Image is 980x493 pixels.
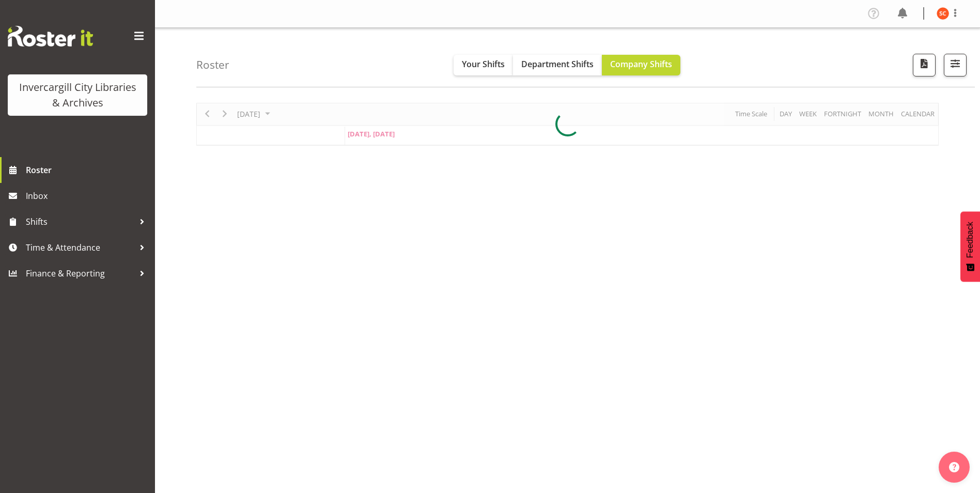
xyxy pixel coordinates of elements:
span: Your Shifts [462,58,505,70]
span: Company Shifts [610,58,672,70]
button: Your Shifts [454,55,513,75]
span: Time & Attendance [26,240,134,255]
span: Shifts [26,214,134,229]
span: Inbox [26,188,150,204]
img: help-xxl-2.png [949,462,959,472]
span: Roster [26,162,150,178]
img: Rosterit website logo [8,26,93,47]
img: serena-casey11690.jpg [937,7,949,20]
button: Department Shifts [513,55,602,75]
button: Download a PDF of the roster for the current day [913,54,936,76]
span: Finance & Reporting [26,266,134,281]
button: Filter Shifts [944,54,967,76]
h4: Roster [196,59,229,71]
span: Department Shifts [521,58,594,70]
button: Company Shifts [602,55,680,75]
button: Feedback - Show survey [960,211,980,282]
span: Feedback [966,222,975,258]
div: Invercargill City Libraries & Archives [18,80,137,111]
